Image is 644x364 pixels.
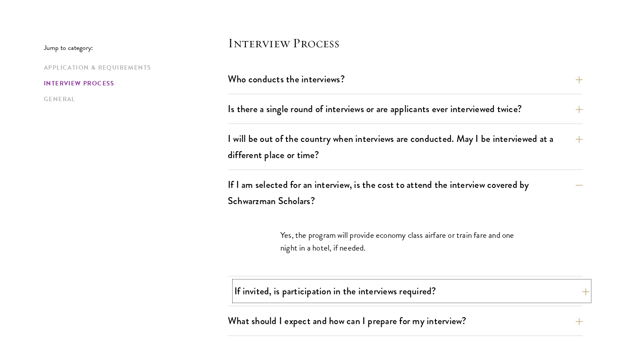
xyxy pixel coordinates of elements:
[228,34,583,52] h4: Interview Process
[228,175,583,211] button: If I am selected for an interview, is the cost to attend the interview covered by Schwarzman Scho...
[228,311,583,331] button: What should I expect and how can I prepare for my interview?
[228,99,583,119] button: Is there a single round of interviews or are applicants ever interviewed twice?
[228,129,583,165] button: I will be out of the country when interviews are conducted. May I be interviewed at a different p...
[234,281,589,301] button: If invited, is participation in the interviews required?
[44,94,223,103] a: General
[44,44,228,52] p: Jump to category:
[44,63,223,72] a: Application & Requirements
[228,69,583,89] button: Who conducts the interviews?
[280,229,530,254] p: Yes, the program will provide economy class airfare or train fare and one night in a hotel, if ne...
[44,78,223,88] a: Interview Process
